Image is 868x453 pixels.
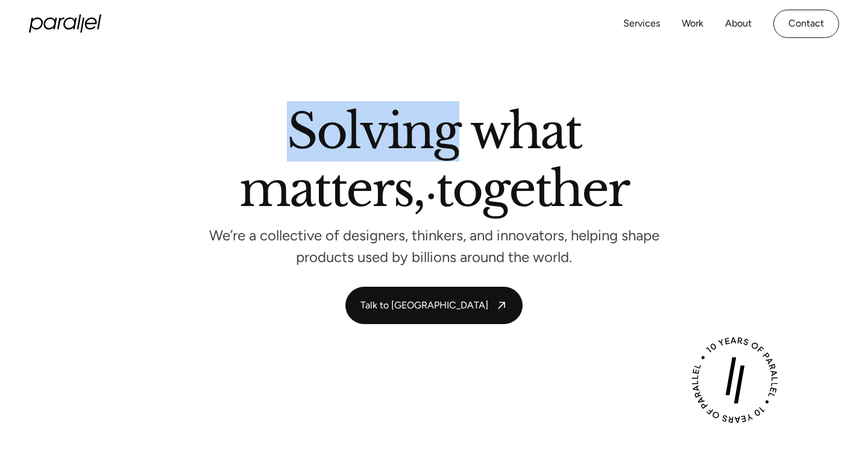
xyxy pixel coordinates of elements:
a: Contact [773,10,839,38]
a: Work [682,15,703,33]
h2: Solving what matters, together [239,108,629,218]
a: Services [623,15,660,33]
a: About [725,15,752,33]
a: home [29,14,101,33]
p: We’re a collective of designers, thinkers, and innovators, helping shape products used by billion... [208,231,660,263]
